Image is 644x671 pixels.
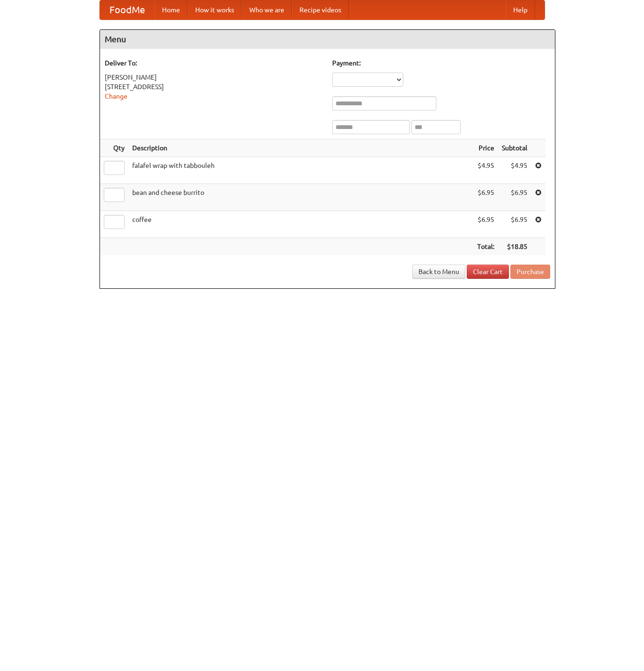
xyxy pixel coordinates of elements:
[242,0,292,19] a: Who we are
[292,0,349,19] a: Recipe videos
[188,0,242,19] a: How it works
[128,139,473,157] th: Description
[473,211,498,238] td: $6.95
[498,211,531,238] td: $6.95
[473,157,498,184] td: $4.95
[498,238,531,256] th: $18.85
[473,139,498,157] th: Price
[128,184,473,211] td: bean and cheese burrito
[412,265,465,279] a: Back to Menu
[467,265,509,279] a: Clear Cart
[100,0,154,19] a: FoodMe
[498,157,531,184] td: $4.95
[510,265,550,279] button: Purchase
[100,139,128,157] th: Qty
[128,157,473,184] td: falafel wrap with tabbouleh
[498,184,531,211] td: $6.95
[506,0,535,19] a: Help
[498,139,531,157] th: Subtotal
[154,0,188,19] a: Home
[105,73,323,82] div: [PERSON_NAME]
[105,82,323,92] div: [STREET_ADDRESS]
[473,238,498,256] th: Total:
[128,211,473,238] td: coffee
[332,58,550,68] h5: Payment:
[105,58,323,68] h5: Deliver To:
[105,92,127,100] a: Change
[473,184,498,211] td: $6.95
[100,30,555,49] h4: Menu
